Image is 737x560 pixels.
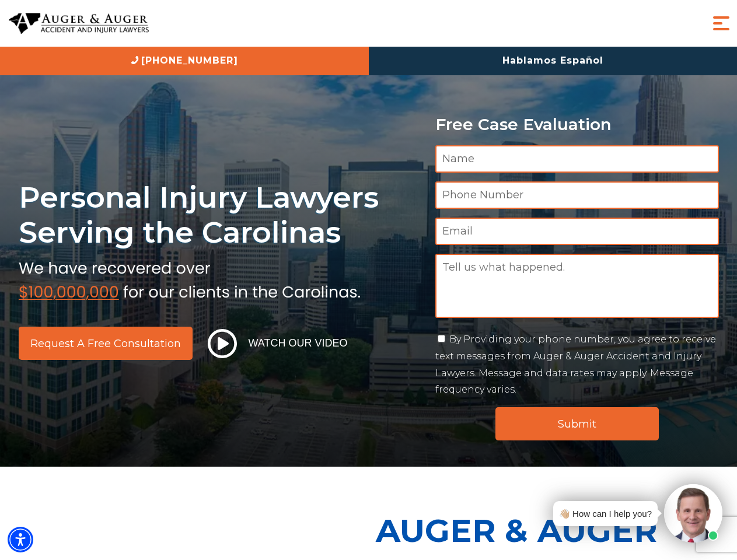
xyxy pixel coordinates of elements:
[19,180,421,250] h1: Personal Injury Lawyers Serving the Carolinas
[19,327,193,360] a: Request a Free Consultation
[664,484,722,542] img: Intaker widget Avatar
[435,334,716,395] label: By Providing your phone number, you agree to receive text messages from Auger & Auger Accident an...
[30,338,181,349] span: Request a Free Consultation
[8,527,33,552] div: Accessibility Menu
[559,506,652,521] div: 👋🏼 How can I help you?
[435,116,719,134] p: Free Case Evaluation
[495,407,659,440] input: Submit
[9,13,149,34] img: Auger & Auger Accident and Injury Lawyers Logo
[435,145,719,173] input: Name
[204,328,351,359] button: Watch Our Video
[19,256,361,300] img: sub text
[435,218,719,245] input: Email
[435,181,719,209] input: Phone Number
[710,12,733,35] button: Menu
[376,502,731,559] p: Auger & Auger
